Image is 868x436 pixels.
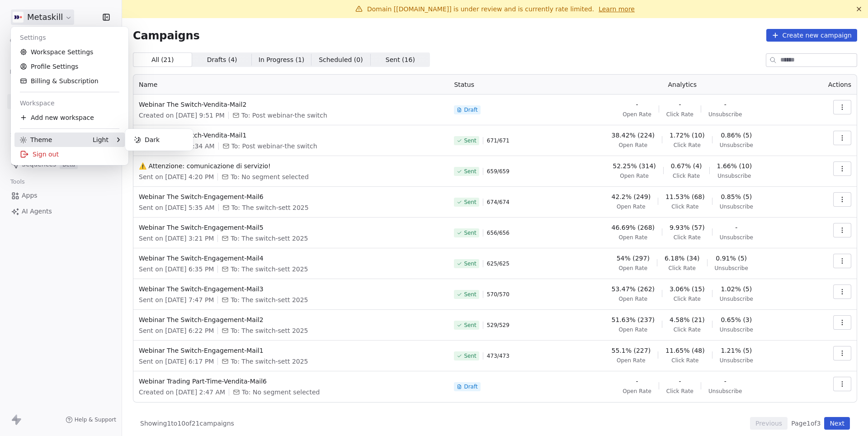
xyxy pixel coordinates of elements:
a: Workspace Settings [14,45,125,59]
div: Dark [129,133,189,147]
div: Light [93,135,108,144]
a: Profile Settings [14,59,125,74]
a: Billing & Subscription [14,74,125,88]
div: Sign out [14,147,125,161]
div: Theme [20,135,52,144]
div: Add new workspace [14,110,125,125]
div: Settings [14,30,125,45]
div: Workspace [14,96,125,110]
